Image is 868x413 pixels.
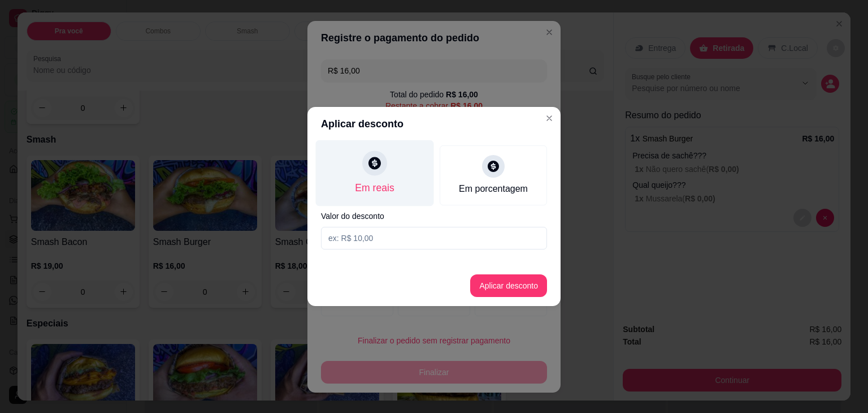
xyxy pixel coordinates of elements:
button: Aplicar desconto [470,274,547,297]
button: Close [540,109,558,127]
input: Valor do desconto [321,227,547,249]
label: Valor do desconto [321,212,547,220]
header: Aplicar desconto [307,107,561,141]
div: Em porcentagem [459,182,528,196]
div: Em reais [355,180,394,195]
